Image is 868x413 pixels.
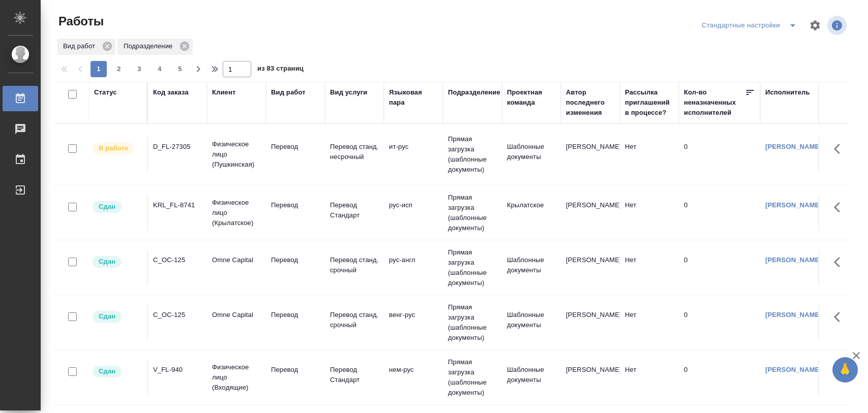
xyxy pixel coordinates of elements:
[153,200,202,210] div: KRL_FL-8741
[828,250,852,274] button: Здесь прячутся важные кнопки
[99,311,115,322] p: Сдан
[153,365,202,375] div: V_FL-940
[765,366,822,373] a: [PERSON_NAME]
[152,64,168,74] span: 4
[212,362,261,393] p: Физическое лицо (Входящие)
[152,61,168,77] button: 4
[271,255,320,265] p: Перевод
[620,250,679,285] td: Нет
[271,87,306,98] div: Вид работ
[257,62,304,77] span: из 83 страниц
[561,250,620,285] td: [PERSON_NAME]
[832,357,858,383] button: 🙏
[153,255,202,265] div: C_OC-125
[620,195,679,231] td: Нет
[63,41,99,51] p: Вид работ
[99,257,115,267] p: Сдан
[679,305,760,340] td: 0
[389,87,438,108] div: Языковая пара
[212,310,261,320] p: Omne Capital
[443,297,502,348] td: Прямая загрузка (шаблонные документы)
[561,195,620,231] td: [PERSON_NAME]
[153,142,202,152] div: D_FL-27305
[212,139,261,170] p: Физическое лицо (Пушкинская)
[443,187,502,238] td: Прямая загрузка (шаблонные документы)
[271,142,320,152] p: Перевод
[271,365,320,375] p: Перевод
[92,142,142,155] div: Исполнитель выполняет работу
[92,310,142,324] div: Менеджер проверил работу исполнителя, передает ее на следующий этап
[99,202,115,212] p: Сдан
[765,87,810,98] div: Исполнитель
[384,360,443,395] td: нем-рус
[384,195,443,231] td: рус-исп
[679,360,760,395] td: 0
[330,365,379,385] p: Перевод Стандарт
[117,39,193,55] div: Подразделение
[111,64,127,74] span: 2
[330,255,379,275] p: Перевод станд. срочный
[828,305,852,329] button: Здесь прячутся важные кнопки
[94,87,117,98] div: Статус
[212,255,261,265] p: Omne Capital
[92,365,142,378] div: Менеджер проверил работу исполнителя, передает ее на следующий этап
[561,137,620,172] td: [PERSON_NAME]
[384,137,443,172] td: ит-рус
[502,137,561,172] td: Шаблонные документы
[124,41,176,51] p: Подразделение
[131,61,147,77] button: 3
[172,61,188,77] button: 5
[765,311,822,319] a: [PERSON_NAME]
[153,87,189,98] div: Код заказа
[271,310,320,320] p: Перевод
[620,360,679,395] td: Нет
[507,87,556,108] div: Проектная команда
[384,305,443,340] td: венг-рус
[443,129,502,180] td: Прямая загрузка (шаблонные документы)
[625,87,674,118] div: Рассылка приглашений в процессе?
[384,250,443,285] td: рус-англ
[502,360,561,395] td: Шаблонные документы
[765,143,822,150] a: [PERSON_NAME]
[684,87,745,118] div: Кол-во неназначенных исполнителей
[765,256,822,264] a: [PERSON_NAME]
[443,242,502,293] td: Прямая загрузка (шаблонные документы)
[330,310,379,330] p: Перевод станд. срочный
[836,359,854,380] span: 🙏
[502,250,561,285] td: Шаблонные документы
[561,305,620,340] td: [PERSON_NAME]
[828,137,852,161] button: Здесь прячутся важные кнопки
[330,200,379,220] p: Перевод Стандарт
[699,17,803,34] div: split button
[131,64,147,74] span: 3
[679,137,760,172] td: 0
[828,360,852,384] button: Здесь прячутся важные кнопки
[172,64,188,74] span: 5
[765,201,822,209] a: [PERSON_NAME]
[56,13,104,29] span: Работы
[502,195,561,231] td: Крылатское
[803,13,827,38] span: Настроить таблицу
[92,200,142,214] div: Менеджер проверил работу исполнителя, передает ее на следующий этап
[827,16,849,35] span: Посмотреть информацию
[828,195,852,219] button: Здесь прячутся важные кнопки
[679,250,760,285] td: 0
[92,255,142,269] div: Менеджер проверил работу исполнителя, передает ее на следующий этап
[57,39,115,55] div: Вид работ
[443,352,502,403] td: Прямая загрузка (шаблонные документы)
[271,200,320,210] p: Перевод
[212,198,261,228] p: Физическое лицо (Крылатское)
[679,195,760,231] td: 0
[620,137,679,172] td: Нет
[566,87,615,118] div: Автор последнего изменения
[99,366,115,376] p: Сдан
[330,87,368,98] div: Вид услуги
[620,305,679,340] td: Нет
[448,87,500,98] div: Подразделение
[212,87,235,98] div: Клиент
[153,310,202,320] div: C_OC-125
[561,360,620,395] td: [PERSON_NAME]
[99,143,128,153] p: В работе
[330,142,379,162] p: Перевод станд. несрочный
[502,305,561,340] td: Шаблонные документы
